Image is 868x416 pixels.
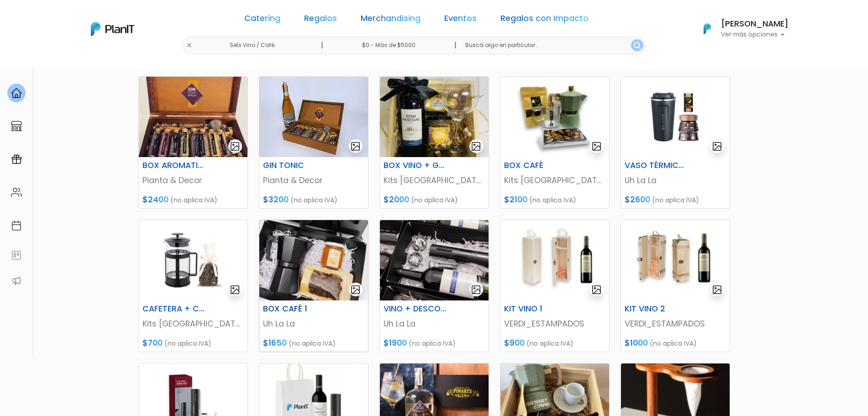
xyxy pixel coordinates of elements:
a: Regalos con Impacto [500,15,589,26]
img: gallery-light [471,284,481,295]
h6: VASO TÉRMICO + CAFÉ [619,161,694,170]
p: Uh La La [625,174,726,186]
span: (no aplica IVA) [526,339,573,348]
h6: CAFETERA + CHOCOLATE [137,304,212,314]
h6: BOX CAFÉ [499,161,573,170]
img: thumb_B7FB5C8B-00A8-4CAF-904C-FC23643FBBE2.jpeg [259,220,368,300]
p: Pianta & Decor [263,174,364,186]
img: gallery-light [591,141,602,152]
img: home-e721727adea9d79c4d83392d1f703f7f8bce08238fde08b1acbfd93340b81755.svg [11,88,22,99]
img: thumb_3D613B9E-257D-496E-809C-DD8AC02A4CB4.jpeg [139,77,247,157]
span: (no aplica IVA) [411,195,458,205]
img: PlanIt Logo [91,22,134,36]
img: gallery-light [591,284,602,295]
span: (no aplica IVA) [650,339,697,348]
button: PlanIt Logo [PERSON_NAME] Ver más opciones [692,17,789,41]
p: | [454,40,457,51]
span: (no aplica IVA) [529,195,576,205]
p: Ver más opciones [721,32,789,38]
span: (no aplica IVA) [409,339,456,348]
a: gallery-light VASO TÉRMICO + CAFÉ Uh La La $2600 (no aplica IVA) [621,76,730,209]
a: gallery-light KIT VINO 1 VERDI_ESTAMPADOS $900 (no aplica IVA) [500,220,610,352]
h6: BOX VINO + GLOBO [378,161,453,170]
span: $2600 [625,194,650,205]
img: thumb_A66A2285-7467-4D08-89A6-6D03816AF6F6.jpeg [380,77,489,157]
h6: VINO + DESCORCHADOR [378,304,453,314]
a: gallery-light BOX CAFÉ Kits [GEOGRAPHIC_DATA] $2100 (no aplica IVA) [500,76,610,209]
h6: KIT VINO 2 [619,304,694,314]
img: thumb_C14F583B-8ACB-4322-A191-B199E8EE9A61.jpeg [139,220,247,300]
img: thumb_861F3D61-D57B-449B-8FF5-08E309B01CB4.jpeg [621,220,730,300]
a: gallery-light GIN TONIC Pianta & Decor $3200 (no aplica IVA) [259,76,368,209]
span: $900 [504,337,525,348]
h6: BOX AROMATIZADOR GIN [137,161,212,170]
span: (no aplica IVA) [652,195,699,205]
span: (no aplica IVA) [164,339,211,348]
span: $2100 [504,194,527,205]
img: thumb_1FC5AA0F-4315-4F37-BDED-CB1509ED8A1C.jpeg [380,220,489,300]
img: thumb_2000___2000-Photoroom__49_.png [500,77,609,157]
p: Kits [GEOGRAPHIC_DATA] [384,174,485,186]
a: Merchandising [361,15,421,26]
a: gallery-light KIT VINO 2 VERDI_ESTAMPADOS $1000 (no aplica IVA) [621,220,730,352]
a: gallery-light CAFETERA + CHOCOLATE Kits [GEOGRAPHIC_DATA] $700 (no aplica IVA) [138,220,248,352]
a: Regalos [304,15,337,26]
span: (no aplica IVA) [290,195,337,205]
p: VERDI_ESTAMPADOS [504,318,605,330]
img: thumb_6BD4B826-BE37-4176-84EE-1FCFABEABBC7.jpeg [500,220,609,300]
a: gallery-light BOX AROMATIZADOR GIN Pianta & Decor $2400 (no aplica IVA) [138,76,248,209]
img: partners-52edf745621dab592f3b2c58e3bca9d71375a7ef29c3b500c9f145b62cc070d4.svg [11,275,22,286]
img: thumb_image-Photoroom__2_.jpg [621,77,730,157]
a: gallery-light BOX CAFÉ 1 Uh La La $1650 (no aplica IVA) [259,220,368,352]
a: Catering [244,15,280,26]
img: gallery-light [350,284,361,295]
p: Uh La La [384,318,485,330]
p: Uh La La [263,318,364,330]
div: ¿Necesitás ayuda? [47,9,132,26]
span: $1000 [625,337,648,348]
img: gallery-light [471,141,481,152]
p: VERDI_ESTAMPADOS [625,318,726,330]
img: close-6986928ebcb1d6c9903e3b54e860dbc4d054630f23adef3a32610726dff6a82b.svg [186,42,192,48]
p: Pianta & Decor [142,174,244,186]
span: $2400 [142,194,168,205]
span: (no aplica IVA) [289,339,336,348]
img: gallery-light [230,284,240,295]
img: gallery-light [230,141,240,152]
img: gallery-light [712,141,722,152]
p: Kits [GEOGRAPHIC_DATA] [504,174,605,186]
span: (no aplica IVA) [170,195,217,205]
h6: [PERSON_NAME] [721,20,789,28]
p: Kits [GEOGRAPHIC_DATA] [142,318,244,330]
img: thumb_WhatsApp_Image_2021-10-06_at_12.35.42.jpeg [259,77,368,157]
a: gallery-light BOX VINO + GLOBO Kits [GEOGRAPHIC_DATA] $2000 (no aplica IVA) [379,76,489,209]
img: PlanIt Logo [697,19,717,39]
img: people-662611757002400ad9ed0e3c099ab2801c6687ba6c219adb57efc949bc21e19d.svg [11,187,22,198]
span: $3200 [263,194,289,205]
p: | [321,40,323,51]
input: Buscá algo en particular.. [458,37,645,54]
img: campaigns-02234683943229c281be62815700db0a1741e53638e28bf9629b52c665b00959.svg [11,154,22,165]
h6: GIN TONIC [258,161,332,170]
img: gallery-light [350,141,361,152]
span: $2000 [384,194,409,205]
span: $1650 [263,337,287,348]
span: $1900 [384,337,407,348]
h6: BOX CAFÉ 1 [258,304,332,314]
a: gallery-light VINO + DESCORCHADOR Uh La La $1900 (no aplica IVA) [379,220,489,352]
img: calendar-87d922413cdce8b2cf7b7f5f62616a5cf9e4887200fb71536465627b3292af00.svg [11,220,22,231]
a: Eventos [444,15,477,26]
img: feedback-78b5a0c8f98aac82b08bfc38622c3050aee476f2c9584af64705fc4e61158814.svg [11,250,22,261]
img: search_button-432b6d5273f82d61273b3651a40e1bd1b912527efae98b1b7a1b2c0702e16a8d.svg [634,42,641,49]
img: marketplace-4ceaa7011d94191e9ded77b95e3339b90024bf715f7c57f8cf31f2d8c509eaba.svg [11,121,22,132]
h6: KIT VINO 1 [499,304,573,314]
img: gallery-light [712,284,722,295]
span: $700 [142,337,163,348]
